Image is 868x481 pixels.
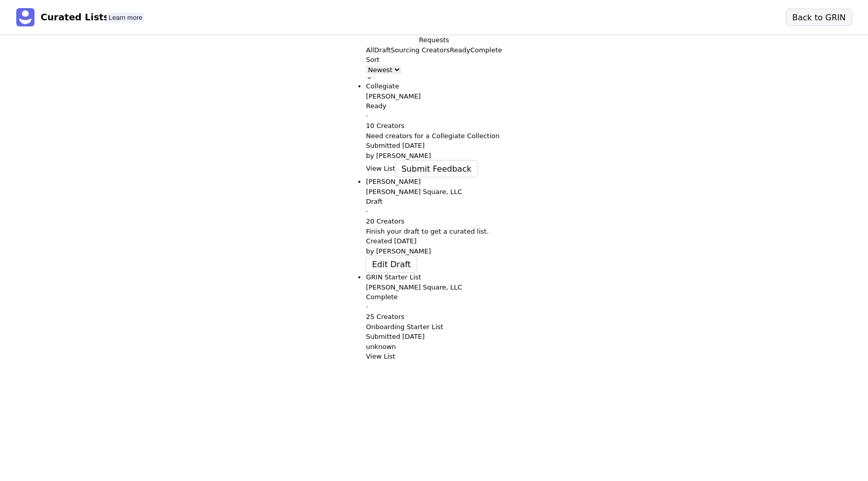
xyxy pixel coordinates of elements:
p: [PERSON_NAME] Square, LLC [366,282,502,293]
p: Draft [366,197,502,207]
p: Onboarding Starter List [366,322,502,332]
p: 10 Creators [366,121,502,131]
p: Need creators for a Collegiate Collection [366,131,502,141]
p: · [366,111,502,121]
label: Sort [366,56,380,63]
h3: Curated Lists [41,12,109,23]
p: Ready [450,45,470,55]
p: All [366,45,374,55]
button: Edit Draft [366,256,417,272]
p: · [366,207,502,217]
h3: Requests [419,35,449,45]
p: Complete [470,45,502,55]
p: Submitted [DATE] [366,141,502,151]
p: 25 Creators [366,312,502,322]
h3: GRIN Starter List [366,272,502,282]
p: [PERSON_NAME] Square, LLC [366,187,502,197]
button: View List [366,351,395,362]
p: · [366,302,502,312]
p: [PERSON_NAME] [366,91,502,102]
p: Draft [374,45,391,55]
button: Submit Feedback [395,161,478,177]
h3: Collegiate [366,81,502,91]
p: Ready [366,101,502,111]
p: Submitted [DATE] [366,332,502,342]
p: Finish your draft to get a curated list. [366,227,502,237]
button: View List [366,164,395,174]
p: 20 Creators [366,216,502,227]
p: unknown [366,342,502,352]
button: Back to GRIN [786,9,852,25]
p: Sourcing Creators [391,45,450,55]
h3: [PERSON_NAME] [366,177,502,187]
p: by [PERSON_NAME] [366,151,502,161]
p: Complete [366,292,502,302]
p: by [PERSON_NAME] [366,246,502,256]
p: Created [DATE] [366,236,502,246]
div: Tooltip anchor [107,13,144,23]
